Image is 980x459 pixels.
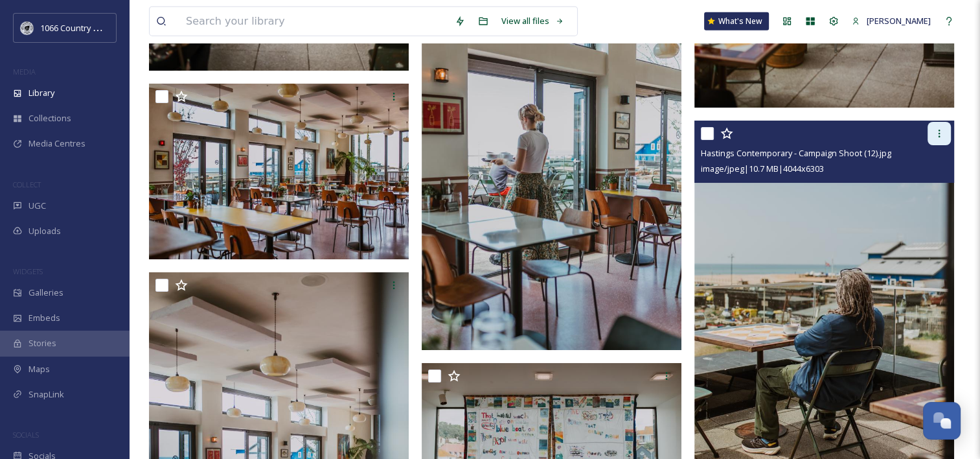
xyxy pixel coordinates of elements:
span: WIDGETS [13,266,43,276]
img: logo_footerstamp.png [21,21,34,34]
span: Hastings Contemporary - Campaign Shoot (12).jpg [701,147,891,159]
span: Library [28,87,54,99]
span: Galleries [28,287,63,299]
span: Collections [28,112,71,124]
span: Maps [28,363,50,375]
span: Uploads [28,225,61,237]
span: UGC [28,200,46,212]
span: SnapLink [28,388,64,401]
a: What's New [704,12,769,30]
button: Open Chat [923,402,961,440]
a: [PERSON_NAME] [845,8,937,34]
span: SOCIALS [13,430,39,440]
span: [PERSON_NAME] [867,15,931,27]
span: MEDIA [13,67,36,76]
span: COLLECT [13,180,41,189]
img: Hastings Contemporary - Campaign Shoot (10).jpg [149,84,412,259]
span: Embeds [28,312,60,324]
a: View all files [495,8,571,34]
span: Stories [28,337,56,349]
input: Search your library [179,7,448,36]
span: 1066 Country Marketing [40,21,131,34]
span: Media Centres [28,137,85,150]
span: image/jpeg | 10.7 MB | 4044 x 6303 [701,163,824,174]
